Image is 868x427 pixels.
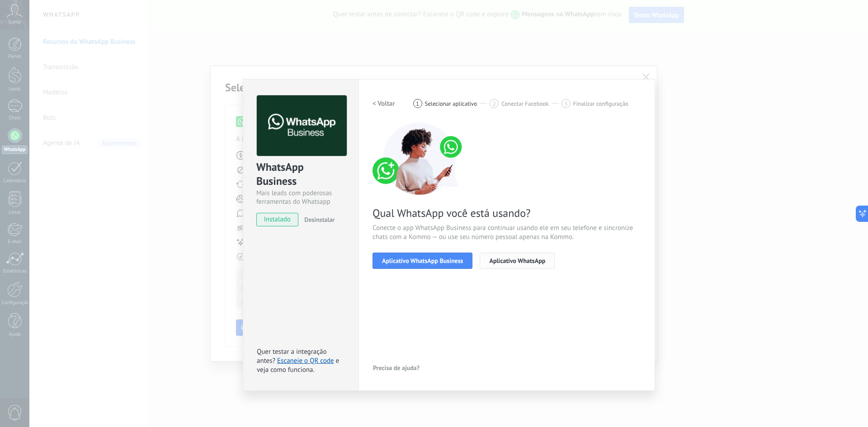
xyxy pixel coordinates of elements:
div: WhatsApp Business [256,160,345,189]
span: Finalizar configuração [573,100,628,107]
span: Aplicativo WhatsApp Business [382,258,463,264]
button: Aplicativo WhatsApp Business [373,253,472,269]
button: Aplicativo WhatsApp [480,253,555,269]
span: Desinstalar [304,216,335,224]
h2: < Voltar [373,99,395,108]
div: Mais leads com poderosas ferramentas do Whatsapp [256,189,345,206]
button: Precisa de ajuda? [373,361,420,375]
img: connect number [373,122,467,195]
span: Quer testar a integração antes? [257,347,326,365]
a: Escaneie o QR code [277,357,334,365]
button: Desinstalar [301,213,335,226]
span: 2 [493,100,496,108]
img: logo_main.png [257,95,347,156]
span: e veja como funciona. [257,357,339,374]
span: Aplicativo WhatsApp [489,258,545,264]
button: < Voltar [373,95,395,112]
span: instalado [257,213,298,226]
span: Qual WhatsApp você está usando? [373,206,641,220]
span: Precisa de ajuda? [373,365,420,371]
span: Conecte o app WhatsApp Business para continuar usando ele em seu telefone e sincronize chats com ... [373,224,641,242]
span: Conectar Facebook [501,100,549,107]
span: 1 [416,100,419,108]
span: 3 [564,100,567,108]
span: Selecionar aplicativo [425,100,477,107]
